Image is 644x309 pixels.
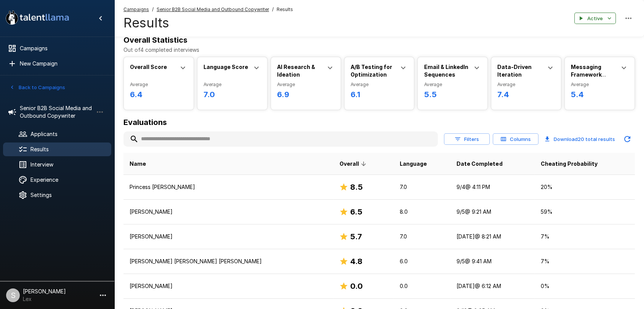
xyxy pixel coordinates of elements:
h4: Results [123,15,293,31]
p: [PERSON_NAME] [PERSON_NAME] [PERSON_NAME] [130,258,327,265]
span: Results [277,6,293,13]
b: Overall Score [130,64,167,70]
p: 59 % [541,208,629,216]
h6: 7.4 [497,88,555,101]
h6: 4.8 [350,255,362,267]
p: 6.0 [400,258,445,265]
b: Language Score [203,64,248,70]
h6: 7.0 [203,88,261,101]
span: Average [351,81,408,88]
p: 0 % [541,282,629,290]
span: Average [571,81,628,88]
span: / [272,6,274,13]
b: Evaluations [123,118,167,127]
button: Filters [444,133,490,145]
span: Average [203,81,261,88]
button: Active [574,13,616,24]
span: Cheating Probability [541,159,598,168]
p: 7.0 [400,233,445,240]
span: Language [400,159,427,168]
p: [PERSON_NAME] [130,233,327,240]
p: 0.0 [400,282,445,290]
b: Data-Driven Iteration [497,64,532,78]
p: [PERSON_NAME] [130,282,327,290]
td: [DATE] @ 6:12 AM [450,274,535,299]
h6: 5.5 [424,88,481,101]
h6: 6.5 [350,206,362,218]
b: Messaging Framework Development [571,64,608,85]
p: 7.0 [400,183,445,191]
button: Download20 total results [541,131,618,147]
td: [DATE] @ 8:21 AM [450,224,535,249]
p: 20 % [541,183,629,191]
b: A/B Testing for Optimization [351,64,392,78]
p: 8.0 [400,208,445,216]
span: / [152,6,154,13]
h6: 6.4 [130,88,187,101]
span: Average [497,81,555,88]
button: Updated Today - 5:10 PM [620,131,635,147]
b: AI Research & Ideation [277,64,315,78]
p: Princess [PERSON_NAME] [130,183,327,191]
span: Overall [339,159,368,168]
td: 9/5 @ 9:21 AM [450,200,535,224]
h6: 6.1 [351,88,408,101]
h6: 6.9 [277,88,335,101]
span: Average [277,81,335,88]
span: Name [130,159,146,168]
h6: 0.0 [350,280,362,292]
p: [PERSON_NAME] [130,208,327,216]
span: Average [424,81,481,88]
p: 7 % [541,258,629,265]
b: Email & LinkedIn Sequences [424,64,468,78]
button: Columns [493,133,538,145]
b: Overall Statistics [123,35,187,45]
td: 9/4 @ 4:11 PM [450,175,535,200]
h6: 5.7 [350,231,362,243]
span: Average [130,81,187,88]
u: Campaigns [123,6,149,12]
u: Senior B2B Social Media and Outbound Copywriter [157,6,269,12]
td: 9/5 @ 9:41 AM [450,249,535,274]
p: 7 % [541,233,629,240]
span: Date Completed [457,159,502,168]
h6: 5.4 [571,88,628,101]
p: Out of 4 completed interviews [123,46,635,54]
h6: 8.5 [350,181,362,193]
